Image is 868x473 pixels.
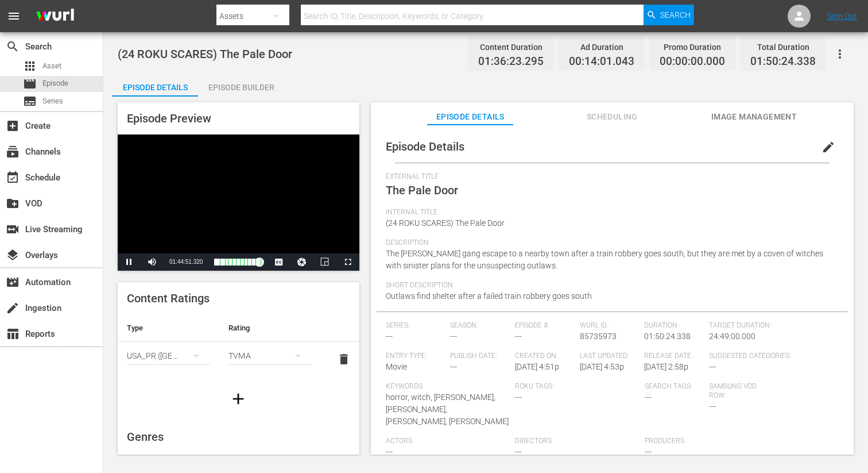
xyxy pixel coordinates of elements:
[569,39,634,55] div: Ad Duration
[660,55,725,68] span: 00:00:00.000
[141,253,164,271] button: Mute
[478,39,544,55] div: Content Duration
[23,94,37,108] span: Series
[515,321,574,330] span: Episode #:
[6,222,20,236] span: Live Streaming
[569,110,655,124] span: Scheduling
[580,321,639,330] span: Wurl ID:
[709,382,768,401] span: Samsung VOD Row:
[711,110,797,124] span: Image Management
[228,340,312,372] div: TVMA
[815,133,842,161] button: edit
[118,134,359,271] div: Video Player
[580,352,639,361] span: Last Updated:
[515,352,574,361] span: Created On:
[644,352,703,361] span: Release Date:
[169,259,203,265] span: 01:44:51.320
[515,437,638,446] span: Directors
[7,9,21,23] span: menu
[337,352,351,366] span: delete
[450,362,457,371] span: ---
[6,145,20,159] span: Channels
[23,77,37,91] span: Episode
[336,253,359,271] button: Fullscreen
[127,111,211,125] span: Episode Preview
[644,332,691,341] span: 01:50:24.338
[709,332,755,341] span: 24:49:00.000
[118,314,219,342] th: Type
[6,119,20,133] span: Create
[6,275,20,289] span: Automation
[386,239,833,248] span: Description
[118,253,141,271] button: Pause
[645,382,704,391] span: Search Tags:
[386,291,592,301] span: Outlaws find shelter after a failed train robbery goes south
[219,314,321,342] th: Rating
[450,352,509,361] span: Publish Date:
[386,249,823,270] span: The [PERSON_NAME] gang escape to a nearby town after a train robbery goes south, but they are met...
[127,340,210,372] div: USA_PR ([GEOGRAPHIC_DATA])
[6,171,20,184] span: Schedule
[214,259,261,266] div: Progress Bar
[644,362,688,371] span: [DATE] 2:58p
[112,74,198,97] button: Episode Details
[386,352,445,361] span: Entry Type:
[660,39,725,55] div: Promo Duration
[450,332,457,341] span: ---
[450,321,509,330] span: Season:
[515,332,522,341] span: ---
[386,140,464,153] span: Episode Details
[23,59,37,73] span: Asset
[386,437,509,446] span: Actors
[644,5,694,25] button: Search
[386,208,833,217] span: Internal Title
[386,393,509,426] span: horror, witch, [PERSON_NAME], [PERSON_NAME], [PERSON_NAME], [PERSON_NAME]
[198,74,284,97] button: Episode Builder
[386,172,833,182] span: External Title
[290,253,313,271] button: Jump To Time
[330,345,358,373] button: delete
[827,11,857,21] a: Sign Out
[645,447,652,456] span: ---
[709,362,716,371] span: ---
[6,197,20,210] span: VOD
[386,332,393,341] span: ---
[386,362,407,371] span: Movie
[118,47,292,61] span: (24 ROKU SCARES) The Pale Door
[313,253,336,271] button: Picture-in-Picture
[709,321,832,330] span: Target Duration:
[127,430,164,444] span: Genres
[386,447,393,456] span: ---
[268,253,290,271] button: Captions
[515,362,559,371] span: [DATE] 4:51p
[386,281,833,290] span: Short Description
[386,382,509,391] span: Keywords:
[750,55,816,68] span: 01:50:24.338
[386,183,458,197] span: The Pale Door
[6,301,20,315] span: Ingestion
[112,74,198,101] div: Episode Details
[750,39,816,55] div: Total Duration
[198,74,284,101] div: Episode Builder
[645,437,768,446] span: Producers
[580,332,617,341] span: 85735973
[821,140,835,154] span: edit
[6,248,20,262] span: Overlays
[709,402,716,411] span: ---
[118,314,359,378] table: simple table
[569,55,634,68] span: 00:14:01.043
[42,95,63,107] span: Series
[515,393,522,402] span: ---
[478,55,544,68] span: 01:36:23.295
[515,382,638,391] span: Roku Tags:
[427,110,513,124] span: Episode Details
[515,447,522,456] span: ---
[386,218,505,228] span: (24 ROKU SCARES) The Pale Door
[42,60,61,72] span: Asset
[644,321,703,330] span: Duration:
[645,393,652,402] span: ---
[386,321,445,330] span: Series:
[6,327,20,341] span: Reports
[127,291,210,305] span: Content Ratings
[6,40,20,53] span: Search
